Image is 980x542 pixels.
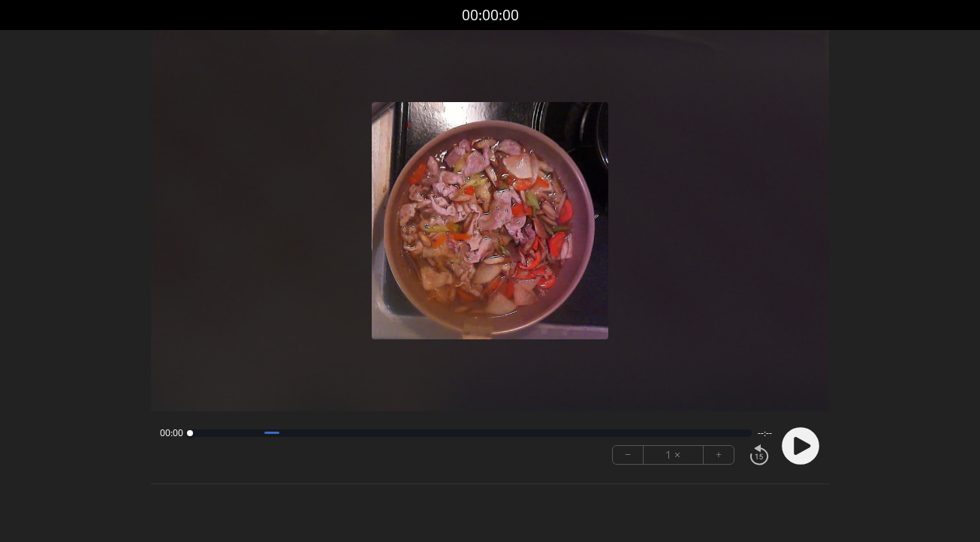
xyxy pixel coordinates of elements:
span: 00:00 [160,427,183,439]
img: Poster Image [372,102,609,339]
div: 1 × [644,446,704,464]
button: − [613,446,644,464]
a: 00:00:00 [462,5,519,26]
button: + [704,446,734,464]
span: --:-- [758,427,772,439]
